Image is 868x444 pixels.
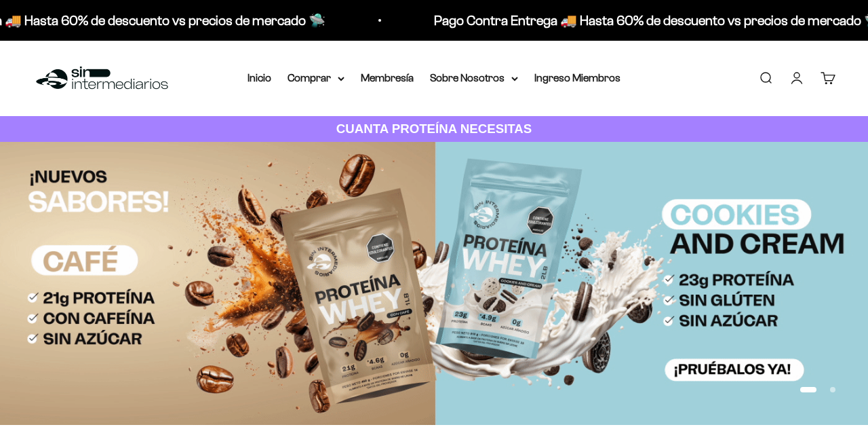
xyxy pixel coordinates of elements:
strong: CUANTA PROTEÍNA NECESITAS [336,122,532,136]
a: Ingreso Miembros [534,72,620,84]
a: Membresía [361,72,414,84]
summary: Sobre Nosotros [430,69,518,87]
summary: Comprar [288,69,344,87]
a: Inicio [248,72,271,84]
